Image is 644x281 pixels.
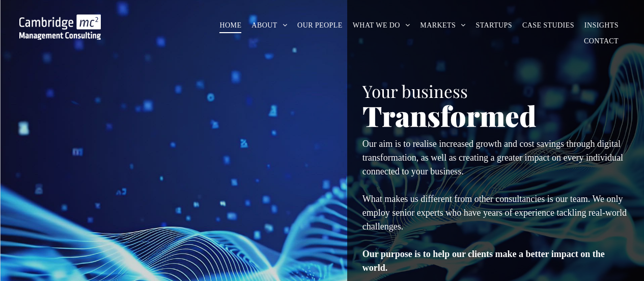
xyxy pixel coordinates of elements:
span: Your business [362,80,468,102]
span: What makes us different from other consultancies is our team. We only employ senior experts who h... [362,194,627,232]
a: ABOUT [246,17,292,33]
a: MARKETS [415,17,470,33]
span: Transformed [362,96,537,134]
a: STARTUPS [471,17,517,33]
a: CONTACT [579,33,624,49]
a: WHAT WE DO [348,17,415,33]
a: CASE STUDIES [517,17,579,33]
span: Our aim is to realise increased growth and cost savings through digital transformation, as well a... [362,139,623,176]
a: HOME [214,17,246,33]
img: Go to Homepage [19,14,101,40]
a: OUR PEOPLE [292,17,348,33]
strong: Our purpose is to help our clients make a better impact on the world. [362,249,605,273]
a: INSIGHTS [579,17,624,33]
